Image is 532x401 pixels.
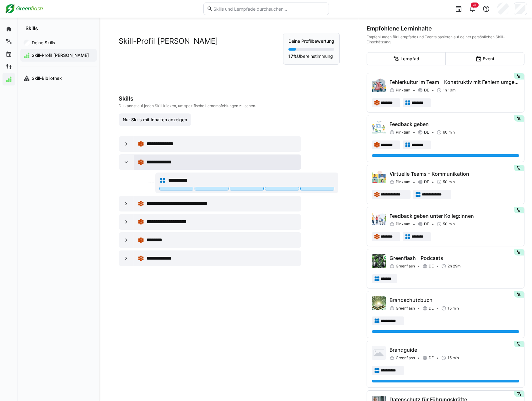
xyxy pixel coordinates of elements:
[119,36,218,46] h2: Skill-Profil [PERSON_NAME]
[446,52,524,65] eds-button-option: Event
[213,6,325,12] input: Skills und Lernpfade durchsuchen…
[424,130,429,135] span: DE
[372,346,386,360] img: Brandguide
[396,130,410,135] span: Pinktum
[429,355,434,360] span: DE
[390,170,519,178] p: Virtuelle Teams – Kommunikation
[396,88,410,93] span: Pinktum
[372,170,386,184] img: Virtuelle Teams – Kommunikation
[119,95,338,102] h3: Skills
[443,130,455,135] span: 60 min
[429,264,434,269] span: DE
[448,306,459,311] span: 15 min
[390,346,519,354] p: Brandguide
[372,296,386,310] img: Brandschutzbuch
[390,212,519,220] p: Feedback geben unter Kolleg:innen
[288,53,297,59] strong: 17%
[396,264,415,269] span: Greenflash
[367,52,445,65] eds-button-option: Lernpfad
[448,355,459,360] span: 15 min
[396,306,415,311] span: Greenflash
[288,38,334,44] p: Deine Profilbewertung
[122,117,188,123] span: Nur Skills mit Inhalten anzeigen
[390,296,519,304] p: Brandschutzbuch
[372,78,386,92] img: Fehlerkultur im Team – Konstruktiv mit Fehlern umgehen
[396,355,415,360] span: Greenflash
[424,88,429,93] span: DE
[396,179,410,184] span: Pinktum
[390,78,519,86] p: Fehlerkultur im Team – Konstruktiv mit Fehlern umgehen
[424,179,429,184] span: DE
[367,25,524,32] div: Empfohlene Lerninhalte
[119,103,338,108] p: Du kannst auf jeden Skill klicken, um spezifische Lernempfehlungen zu sehen.
[396,222,410,227] span: Pinktum
[443,222,455,227] span: 50 min
[443,88,455,93] span: 1h 10m
[372,120,386,134] img: Feedback geben
[119,113,191,126] button: Nur Skills mit Inhalten anzeigen
[288,53,334,59] p: Übereinstimmung
[429,306,434,311] span: DE
[473,3,477,7] span: 9+
[424,222,429,227] span: DE
[390,254,519,262] p: Greenflash - Podcasts
[367,35,524,45] div: Empfehlungen für Lernpfade und Events basieren auf deiner persönlichen Skill-Einschätzung.
[448,264,460,269] span: 2h 29m
[372,212,386,226] img: Feedback geben unter Kolleg:innen
[443,179,455,184] span: 50 min
[31,52,94,58] span: Skill-Profil [PERSON_NAME]
[390,120,519,128] p: Feedback geben
[372,254,386,268] img: Greenflash - Podcasts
